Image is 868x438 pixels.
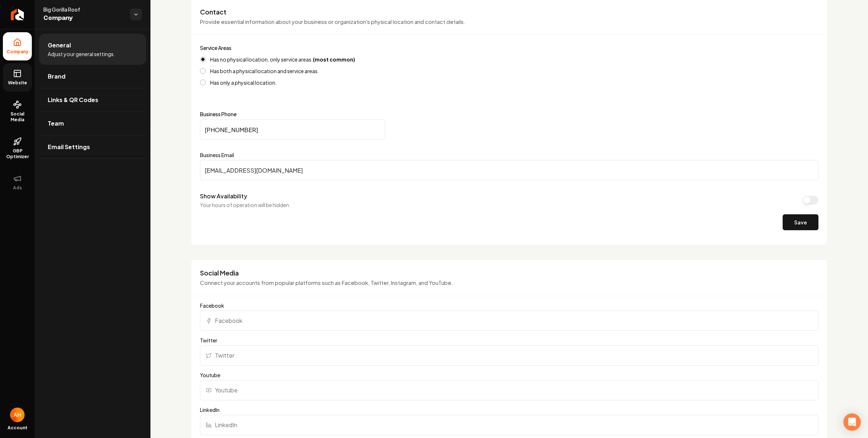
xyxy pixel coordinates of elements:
[200,269,818,277] h3: Social Media
[200,201,290,209] p: Your hours of operation will be hidden.
[200,18,818,26] p: Provide essential information about your business or organization's physical location and contact...
[200,311,818,331] input: Facebook
[210,80,277,85] label: Has only a physical location.
[200,8,818,16] h3: Contact
[200,415,818,435] input: LinkedIn
[200,151,818,159] label: Business Email
[48,143,90,151] span: Email Settings
[200,279,818,287] p: Connect your accounts from popular platforms such as Facebook, Twitter, Instagram, and YouTube.
[200,192,247,200] label: Show Availability
[39,112,146,135] a: Team
[3,94,32,129] a: Social Media
[200,160,818,180] input: Business Email
[48,119,64,128] span: Team
[210,68,319,73] label: Has both a physical location and service areas.
[4,49,31,55] span: Company
[3,111,32,123] span: Social Media
[11,9,24,20] img: Rebolt Logo
[200,302,818,309] label: Facebook
[10,408,25,422] button: Open user button
[200,371,818,379] label: Youtube
[200,345,818,366] input: Twitter
[43,6,124,13] span: Big Gorilla Roof
[5,80,30,86] span: Website
[783,214,818,230] button: Save
[210,57,355,62] label: Has no physical location, only service areas.
[43,13,124,23] span: Company
[200,406,818,413] label: LinkedIn
[200,111,818,117] label: Business Phone
[313,56,355,63] strong: (most common)
[200,380,818,400] input: Youtube
[48,50,115,58] span: Adjust your general settings.
[48,72,65,81] span: Brand
[3,131,32,165] a: GBP Optimizer
[3,63,32,92] a: Website
[10,408,25,422] img: Anthony Hurgoi
[39,65,146,88] a: Brand
[3,148,32,160] span: GBP Optimizer
[3,168,32,197] button: Ads
[48,96,98,104] span: Links & QR Codes
[39,88,146,111] a: Links & QR Codes
[200,45,231,51] label: Service Areas
[8,425,27,431] span: Account
[843,413,861,431] div: Open Intercom Messenger
[39,135,146,159] a: Email Settings
[200,337,818,344] label: Twitter
[10,185,25,191] span: Ads
[48,41,71,50] span: General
